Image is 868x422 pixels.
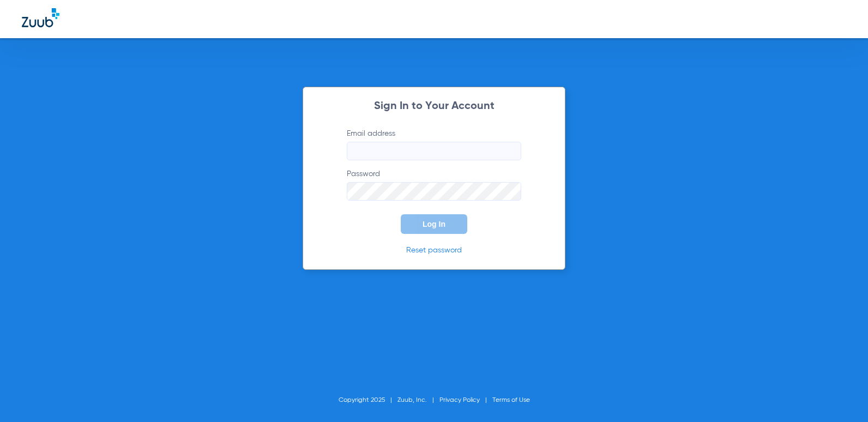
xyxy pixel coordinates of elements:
[492,397,530,403] a: Terms of Use
[439,397,480,403] a: Privacy Policy
[347,142,521,160] input: Email address
[397,395,439,406] li: Zuub, Inc.
[423,220,445,228] span: Log In
[347,182,521,201] input: Password
[406,246,462,254] a: Reset password
[347,128,521,160] label: Email address
[330,101,538,112] h2: Sign In to Your Account
[22,8,59,27] img: Zuub Logo
[401,214,467,234] button: Log In
[347,168,521,201] label: Password
[339,395,397,406] li: Copyright 2025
